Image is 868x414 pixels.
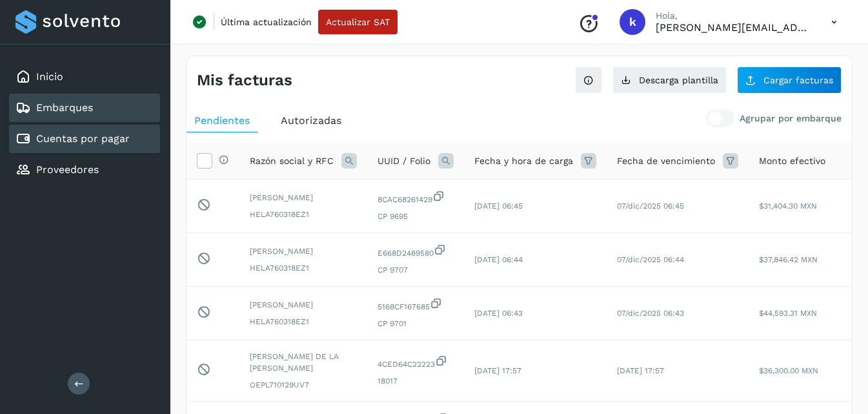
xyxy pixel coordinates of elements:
span: [DATE] 06:44 [474,255,523,264]
span: 18017 [378,375,454,387]
span: [DATE] 06:43 [474,309,523,318]
div: Embarques [9,94,160,122]
span: Actualizar SAT [326,17,390,26]
a: Proveedores [36,163,99,176]
span: Descarga plantilla [639,76,718,85]
span: 8CAC68261429 [378,190,454,205]
span: 4CED64C22223 [378,355,454,370]
span: OEPL710129UV7 [250,379,357,391]
h4: Mis facturas [197,71,292,90]
span: 07/dic/2025 06:44 [617,255,684,264]
span: CP 9707 [378,264,454,276]
div: Proveedores [9,156,160,184]
span: HELA760318EZ1 [250,262,357,274]
p: Hola, [656,10,811,21]
a: Inicio [36,70,63,83]
span: [PERSON_NAME] [250,299,357,311]
span: [DATE] 17:57 [474,366,521,375]
div: Inicio [9,63,160,91]
p: karla@metaleslozano.com.mx [656,21,811,34]
span: HELA760318EZ1 [250,209,357,220]
p: Última actualización [221,16,312,28]
span: HELA760318EZ1 [250,316,357,327]
span: 07/dic/2025 06:43 [617,309,684,318]
span: Fecha y hora de carga [474,154,573,168]
span: 07/dic/2025 06:45 [617,202,684,211]
span: $44,593.31 MXN [759,309,817,318]
span: 5168CF167685 [378,297,454,313]
span: Cargar facturas [763,76,833,85]
span: [PERSON_NAME] [250,245,357,257]
button: Actualizar SAT [318,10,398,34]
span: Pendientes [194,114,250,127]
a: Cuentas por pagar [36,132,130,145]
span: [DATE] 06:45 [474,202,523,211]
span: Razón social y RFC [250,154,334,168]
span: [PERSON_NAME] DE LA [PERSON_NAME] [250,351,357,374]
div: Cuentas por pagar [9,125,160,153]
span: [PERSON_NAME] [250,192,357,203]
span: E668D2489580 [378,243,454,259]
button: Cargar facturas [737,67,842,94]
span: Fecha de vencimiento [617,154,715,168]
p: Agrupar por embarque [740,113,842,124]
span: $36,300.00 MXN [759,366,818,375]
span: $37,846.42 MXN [759,255,818,264]
button: Descarga plantilla [612,67,727,94]
span: Autorizadas [281,114,341,127]
span: [DATE] 17:57 [617,366,664,375]
span: Monto efectivo [759,154,825,168]
span: $31,404.30 MXN [759,202,817,211]
span: UUID / Folio [378,154,430,168]
span: CP 9701 [378,318,454,329]
span: CP 9695 [378,211,454,222]
a: Embarques [36,101,93,114]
